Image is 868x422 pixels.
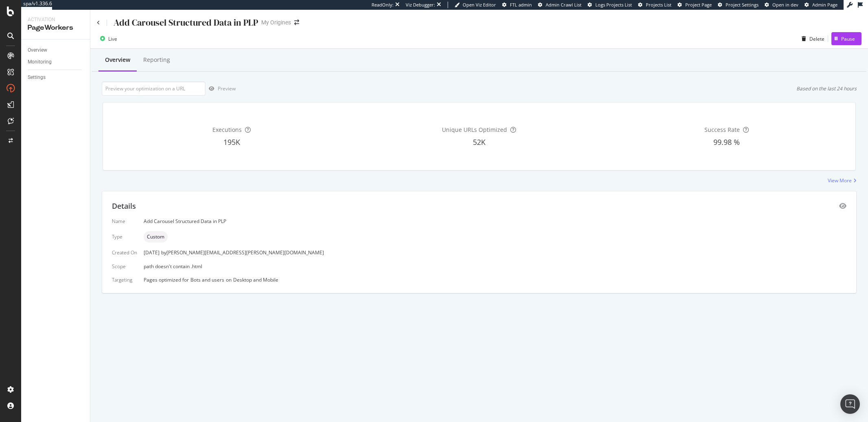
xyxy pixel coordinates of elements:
div: [DATE] [144,249,846,256]
div: arrow-right-arrow-left [294,20,299,25]
div: Add Carousel Structured Data in PLP [114,16,258,29]
a: Admin Page [805,2,837,8]
div: Based on the last 24 hours [796,85,857,92]
span: Custom [147,234,164,239]
button: Preview [206,82,236,95]
a: Settings [28,73,84,82]
span: Executions [212,126,242,133]
span: FTL admin [510,2,532,8]
span: 99.98 % [713,137,740,147]
div: Activation [28,16,83,23]
div: Scope [112,263,137,270]
div: Targeting [112,276,137,283]
div: Bots and users [190,276,224,283]
button: Delete [798,32,824,45]
div: Overview [28,46,47,55]
div: Settings [28,73,46,82]
span: path doesn't contain .html [144,263,202,270]
span: Admin Page [812,2,837,8]
a: Admin Crawl List [538,2,582,8]
div: eye [839,203,846,209]
div: Open Intercom Messenger [840,394,860,414]
div: Type [112,233,137,240]
a: Project Settings [718,2,759,8]
div: View More [828,177,852,184]
span: Projects List [646,2,671,8]
div: Live [108,35,117,42]
span: 195K [223,137,240,147]
div: ReadOnly: [372,2,394,8]
div: Name [112,218,137,225]
a: Overview [28,46,84,55]
div: Reporting [143,56,170,64]
div: Delete [809,35,824,42]
div: My Origines [261,18,291,26]
span: Project Settings [726,2,759,8]
a: Projects List [638,2,671,8]
a: FTL admin [502,2,532,8]
span: Logs Projects List [595,2,632,8]
div: Created On [112,249,137,256]
div: Overview [105,56,130,64]
div: Viz Debugger: [406,2,435,8]
span: 52K [473,137,485,147]
button: Pause [831,32,861,45]
a: Monitoring [28,58,84,66]
a: Open in dev [765,2,798,8]
span: Project Page [685,2,712,8]
span: Open Viz Editor [463,2,496,8]
div: Monitoring [28,58,52,66]
div: neutral label [144,231,168,243]
div: Desktop and Mobile [233,276,278,283]
a: Click to go back [97,20,100,25]
a: Open Viz Editor [455,2,496,8]
div: Pause [841,35,855,42]
span: Open in dev [772,2,798,8]
div: Preview [218,85,236,92]
span: Success Rate [704,126,740,133]
span: Admin Crawl List [546,2,582,8]
span: Unique URLs Optimized [442,126,507,133]
a: View More [828,177,857,184]
div: Pages optimized for on [144,276,846,283]
input: Preview your optimization on a URL [102,81,206,96]
div: Add Carousel Structured Data in PLP [144,218,846,225]
a: Project Page [678,2,712,8]
div: PageWorkers [28,23,83,33]
a: Logs Projects List [588,2,632,8]
div: by [PERSON_NAME][EMAIL_ADDRESS][PERSON_NAME][DOMAIN_NAME] [161,249,324,256]
div: Details [112,201,136,212]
